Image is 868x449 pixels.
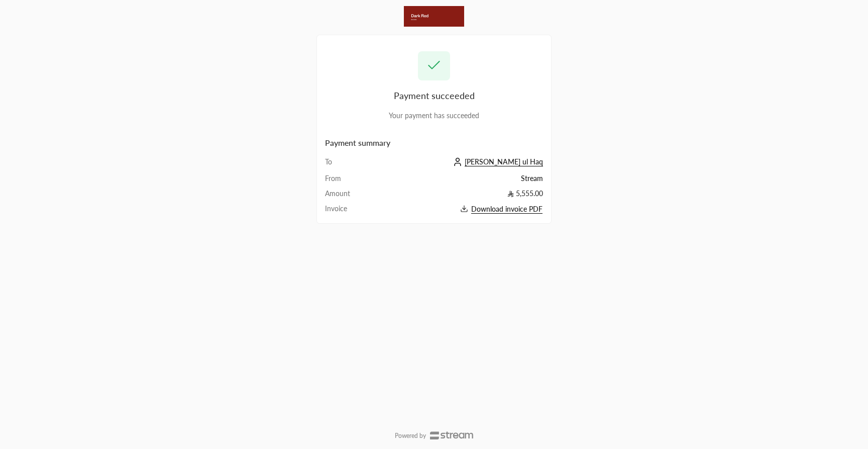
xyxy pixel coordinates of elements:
[325,157,372,173] td: To
[325,111,543,121] div: Your payment has succeeded
[395,432,426,440] p: Powered by
[372,173,543,189] td: Stream
[325,173,372,189] td: From
[325,189,372,204] td: Amount
[372,204,543,215] button: Download invoice PDF
[465,157,543,166] span: [PERSON_NAME] ul Haq
[325,204,372,215] td: Invoice
[325,88,543,103] div: Payment succeeded
[404,6,464,27] img: Company Logo
[451,157,543,166] a: [PERSON_NAME] ul Haq
[325,137,543,149] h2: Payment summary
[471,205,542,214] span: Download invoice PDF
[372,189,543,204] td: 5,555.00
